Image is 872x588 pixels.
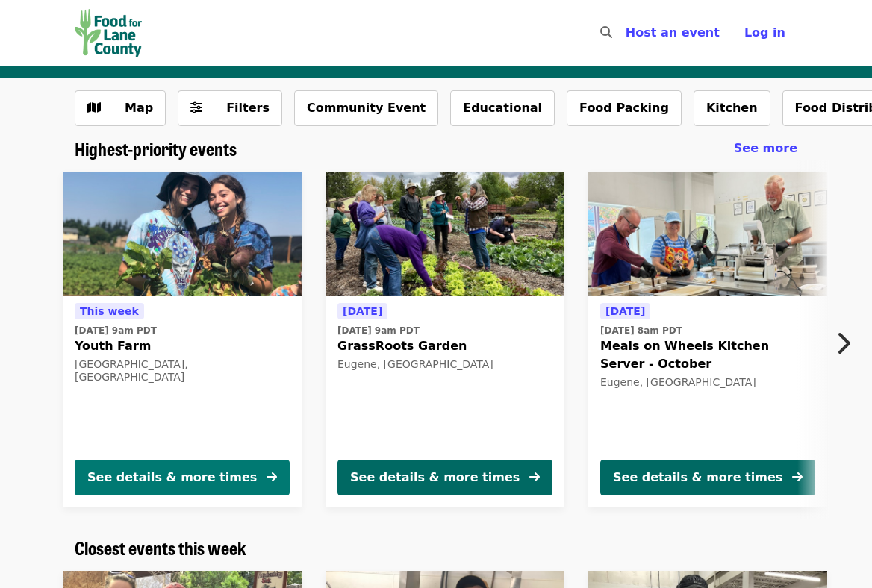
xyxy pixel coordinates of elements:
button: Community Event [294,90,438,126]
button: Filters (0 selected) [178,90,282,126]
input: Search [621,15,633,51]
span: GrassRoots Garden [337,337,552,355]
div: Eugene, [GEOGRAPHIC_DATA] [337,358,552,371]
i: arrow-right icon [267,470,277,484]
a: Closest events this week [75,537,246,559]
time: [DATE] 9am PDT [75,324,157,337]
span: Closest events this week [75,534,246,560]
i: arrow-right icon [529,470,540,484]
a: Host an event [626,25,720,40]
i: search icon [600,25,612,40]
a: Highest-priority events [75,138,237,160]
img: Food for Lane County - Home [75,9,142,57]
div: See details & more times [350,469,520,487]
a: See details for "Meals on Wheels Kitchen Server - October" [588,172,827,507]
button: Show map view [75,90,166,126]
button: Next item [823,322,872,364]
span: [DATE] [343,305,382,317]
time: [DATE] 8am PDT [600,324,682,337]
div: Closest events this week [63,537,809,559]
button: Educational [450,90,555,126]
span: [DATE] [605,305,645,317]
div: [GEOGRAPHIC_DATA], [GEOGRAPHIC_DATA] [75,358,290,384]
i: sliders-h icon [190,101,202,115]
span: Log in [744,25,785,40]
a: See details for "Youth Farm" [63,172,302,507]
i: chevron-right icon [835,329,850,357]
span: Filters [226,101,270,115]
div: See details & more times [613,469,782,487]
time: [DATE] 9am PDT [337,324,420,337]
span: Youth Farm [75,337,290,355]
button: Log in [732,18,797,48]
a: See more [734,140,797,157]
img: Meals on Wheels Kitchen Server - October organized by Food for Lane County [588,172,827,297]
span: This week [80,305,139,317]
span: Meals on Wheels Kitchen Server - October [600,337,815,373]
a: See details for "GrassRoots Garden" [326,172,564,507]
span: See more [734,141,797,155]
span: Map [125,101,153,115]
button: Kitchen [694,90,770,126]
div: See details & more times [87,469,257,487]
div: Eugene, [GEOGRAPHIC_DATA] [600,376,815,389]
div: Highest-priority events [63,138,809,160]
button: See details & more times [600,460,815,495]
button: Food Packing [567,90,682,126]
span: Highest-priority events [75,135,237,161]
button: See details & more times [337,460,552,495]
button: See details & more times [75,460,290,495]
img: Youth Farm organized by Food for Lane County [63,172,302,297]
img: GrassRoots Garden organized by Food for Lane County [326,172,564,297]
i: arrow-right icon [792,470,803,484]
i: map icon [87,101,101,115]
